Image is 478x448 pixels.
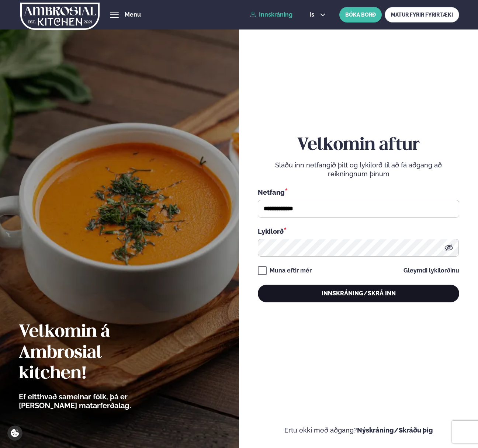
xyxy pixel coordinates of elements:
[258,285,459,302] button: Innskráning/Skrá inn
[258,187,459,197] div: Netfang
[309,12,316,18] span: is
[258,135,459,156] h2: Velkomin aftur
[258,426,459,435] p: Ertu ekki með aðgang?
[403,268,459,274] a: Gleymdi lykilorðinu
[304,12,331,18] button: is
[339,7,382,22] button: BÓKA BORÐ
[258,161,459,178] p: Sláðu inn netfangið þitt og lykilorð til að fá aðgang að reikningnum þínum
[7,426,22,441] a: Cookie settings
[357,426,433,434] a: Nýskráning/Skráðu þig
[20,1,99,31] img: logo
[250,11,292,18] a: Innskráning
[258,226,459,236] div: Lykilorð
[19,322,172,384] h2: Velkomin á Ambrosial kitchen!
[19,392,172,410] p: Ef eitthvað sameinar fólk, þá er [PERSON_NAME] matarferðalag.
[385,7,459,22] a: MATUR FYRIR FYRIRTÆKI
[110,10,119,19] button: hamburger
